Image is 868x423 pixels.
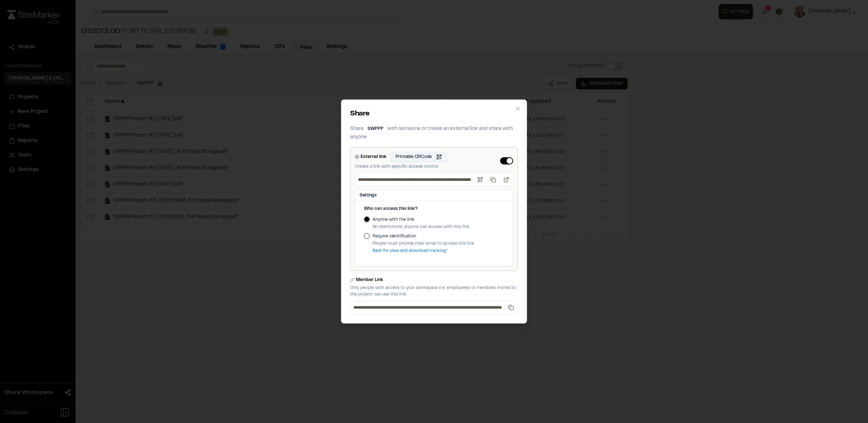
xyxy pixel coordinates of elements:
[350,285,518,298] p: Only people with access to your workspace (i.e. employees) or members invited to the project can ...
[373,224,470,230] p: No restrictions, anyone can access with this link
[373,248,474,254] p: Best for view and download tracking*
[350,125,518,141] p: Share with someone or create an external link and share with anyone
[373,216,470,223] label: Anyone with the link
[360,192,508,199] h3: Settings
[364,206,504,212] h4: Who can access this link?
[364,125,388,133] div: SWPPP
[355,163,447,170] p: Create a link with specific access control
[356,277,383,283] label: Member Link
[373,240,474,247] p: People must provide their email to access this link
[361,154,386,160] label: External link
[391,152,447,162] button: Printable QRCode
[350,109,518,119] h2: Share
[373,233,474,240] label: Require identification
